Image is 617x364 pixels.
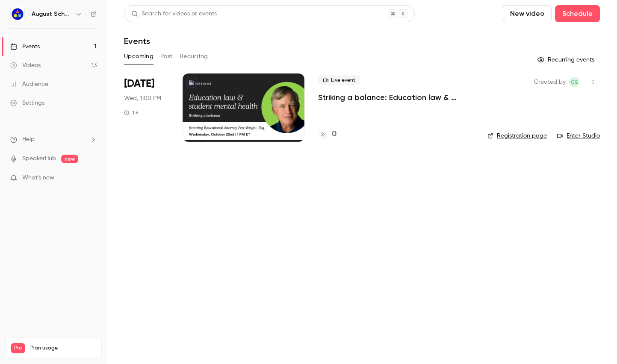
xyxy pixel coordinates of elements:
[30,345,96,352] span: Plan usage
[487,132,547,140] a: Registration page
[180,50,208,63] button: Recurring
[160,50,173,63] button: Past
[557,132,600,140] a: Enter Studio
[10,61,41,70] div: Videos
[124,50,154,63] button: Upcoming
[124,109,139,116] div: 1 h
[332,129,337,140] h4: 0
[124,94,161,103] span: Wed, 1:00 PM
[318,75,360,85] span: Live event
[124,77,154,91] span: [DATE]
[10,135,97,144] li: help-dropdown-opener
[124,73,169,142] div: Oct 22 Wed, 1:00 PM (America/New York)
[571,77,578,87] span: CS
[131,9,217,18] div: Search for videos or events
[569,77,579,87] span: Chloe Squitiero
[32,10,72,18] h6: August Schools
[534,77,566,87] span: Created by
[124,36,150,46] h1: Events
[22,135,35,144] span: Help
[22,154,56,163] a: SpeakerHub
[318,129,337,140] a: 0
[11,343,25,353] span: Pro
[503,5,552,22] button: New video
[534,53,600,67] button: Recurring events
[10,99,44,107] div: Settings
[11,7,24,21] img: August Schools
[61,155,78,163] span: new
[86,174,97,182] iframe: Noticeable Trigger
[10,42,40,51] div: Events
[22,173,54,182] span: What's new
[318,92,474,103] a: Striking a balance: Education law & student mental health
[10,80,48,88] div: Audience
[555,5,600,22] button: Schedule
